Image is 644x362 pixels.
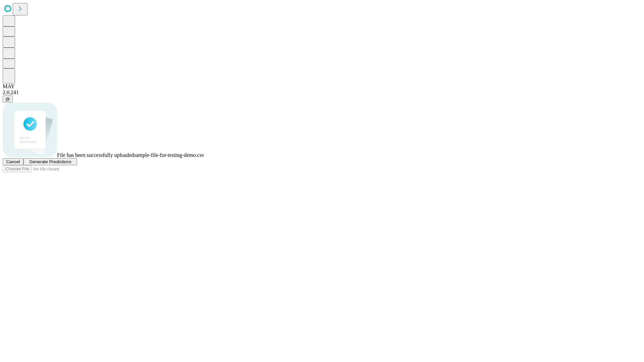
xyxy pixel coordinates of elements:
span: Generate Predictions [29,159,71,164]
button: @ [3,96,13,103]
span: @ [5,97,10,102]
div: 2.0.241 [3,89,641,96]
span: sample-file-for-testing-demo.csv [134,152,204,158]
div: MAY [3,83,641,89]
span: File has been successfully uploaded [57,152,134,158]
button: Generate Predictions [23,158,77,165]
span: Cancel [6,159,20,164]
button: Cancel [3,158,23,165]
